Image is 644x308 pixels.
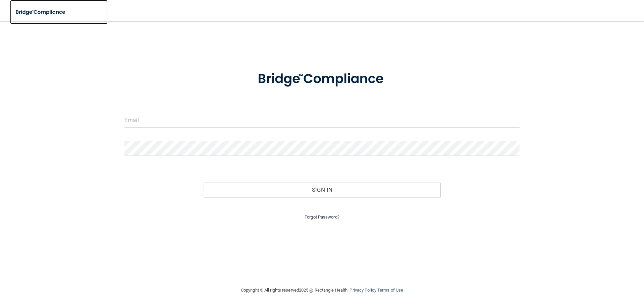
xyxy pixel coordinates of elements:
div: Copyright © All rights reserved 2025 @ Rectangle Health | | [200,280,444,301]
a: Forgot Password? [305,214,339,220]
a: Privacy Policy [350,288,376,293]
img: bridge_compliance_login_screen.278c3ca4.svg [244,62,400,97]
a: Terms of Use [377,288,403,293]
button: Sign In [204,182,441,197]
input: Email [124,113,520,128]
img: bridge_compliance_login_screen.278c3ca4.svg [10,5,72,19]
iframe: Drift Widget Chat Controller [610,262,636,287]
